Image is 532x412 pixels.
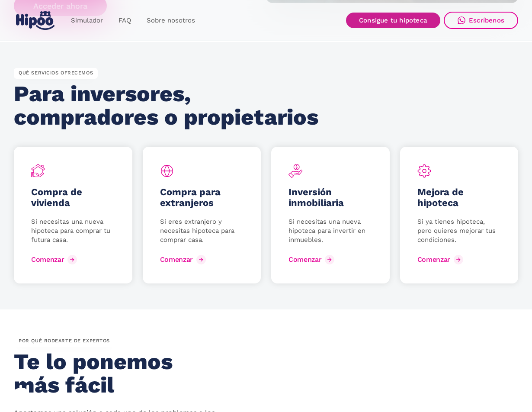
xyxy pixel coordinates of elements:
h5: Mejora de hipoteca [417,187,501,209]
p: Si eres extranjero y necesitas hipoteca para comprar casa. [160,217,244,245]
div: Escríbenos [469,16,504,24]
a: Sobre nosotros [139,12,203,29]
h5: Inversión inmobiliaria [288,187,372,209]
a: Simulador [63,12,111,29]
div: por QUÉ rodearte de expertos [14,335,115,347]
h5: Compra de vivienda [31,187,115,209]
div: Comenzar [31,255,64,264]
div: Comenzar [288,255,321,264]
div: QUÉ SERVICIOS OFRECEMOS [14,68,98,79]
p: Si necesitas una nueva hipoteca para invertir en inmuebles. [288,217,372,245]
a: home [14,8,56,33]
a: Comenzar [31,253,79,267]
h2: Te lo ponemos más fácil [14,350,213,397]
a: Consigue tu hipoteca [346,13,440,28]
h5: Compra para extranjeros [160,187,244,209]
a: FAQ [111,12,139,29]
a: Escríbenos [444,12,518,29]
p: Si ya tienes hipoteca, pero quieres mejorar tus condiciones. [417,217,501,245]
a: Comenzar [160,253,208,267]
h2: Para inversores, compradores o propietarios [14,82,324,129]
a: Comenzar [288,253,337,267]
div: Comenzar [417,255,450,264]
a: Comenzar [417,253,465,267]
div: Comenzar [160,255,193,264]
p: Si necesitas una nueva hipoteca para comprar tu futura casa. [31,217,115,245]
